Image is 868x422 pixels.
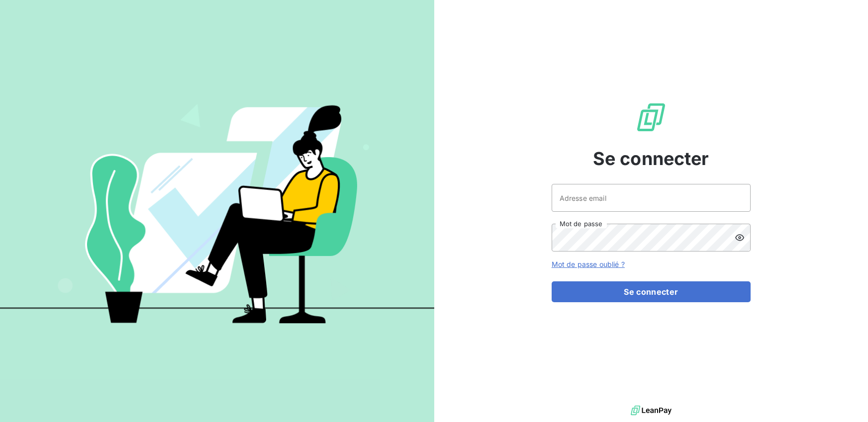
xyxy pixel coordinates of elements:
[593,145,709,172] span: Se connecter
[635,101,667,133] img: Logo LeanPay
[552,184,751,212] input: placeholder
[552,281,751,302] button: Se connecter
[631,403,672,418] img: logo
[552,260,625,268] a: Mot de passe oublié ?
